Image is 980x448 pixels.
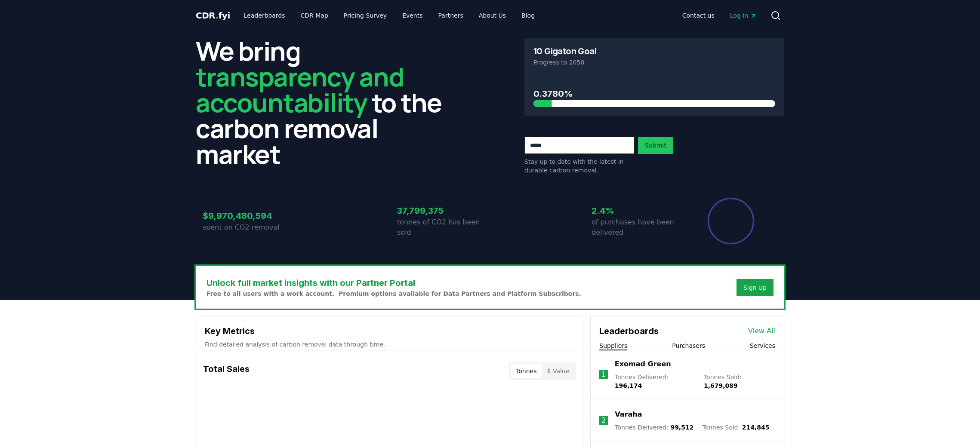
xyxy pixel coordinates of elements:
[237,8,292,23] a: Leaderboards
[206,289,581,298] p: Free to all users with a work account. Premium options available for Data Partners and Platform S...
[704,373,775,390] p: Tonnes Sold :
[742,424,770,431] span: 214,845
[592,217,684,238] p: of purchases have been delivered
[615,409,642,420] a: Varaha
[615,359,671,369] a: Exomad Green
[601,415,606,426] p: 2
[196,9,230,21] a: CDR.fyi
[196,38,456,167] h2: We bring to the carbon removal market
[542,364,575,378] button: $ Value
[723,8,764,23] a: Log in
[533,87,775,100] h3: 0.3780%
[638,137,673,154] button: Submit
[515,8,542,23] a: Blog
[592,204,684,217] h3: 2.4%
[615,382,642,389] span: 196,174
[337,8,394,23] a: Pricing Survey
[196,59,404,120] span: transparency and accountability
[205,340,574,349] p: Find detailed analysis of carbon removal data through time.
[599,341,627,350] button: Suppliers
[599,325,659,338] h3: Leaderboards
[615,373,695,390] p: Tonnes Delivered :
[743,283,767,292] a: Sign Up
[203,362,250,380] h3: Total Sales
[511,364,542,378] button: Tonnes
[672,341,705,350] button: Purchasers
[431,8,470,23] a: Partners
[704,382,738,389] span: 1,679,089
[533,47,596,55] h3: 10 Gigaton Goal
[750,341,775,350] button: Services
[730,11,757,20] span: Log in
[675,8,721,23] a: Contact us
[206,276,581,289] h3: Unlock full market insights with our Partner Portal
[196,10,230,21] span: CDR fyi
[524,157,635,175] p: Stay up to date with the latest in durable carbon removal.
[472,8,513,23] a: About Us
[601,369,606,380] p: 1
[702,423,769,432] p: Tonnes Sold :
[533,58,775,67] p: Progress to 2050
[675,8,764,23] nav: Main
[203,209,296,222] h3: $9,970,480,594
[397,217,490,238] p: tonnes of CO2 has been sold
[707,197,755,245] div: Percentage of sales delivered
[615,423,693,432] p: Tonnes Delivered :
[237,8,542,23] nav: Main
[748,326,775,336] a: View All
[205,325,574,338] h3: Key Metrics
[395,8,429,23] a: Events
[216,10,219,21] span: .
[670,424,693,431] span: 99,512
[203,222,296,233] p: spent on CO2 removal
[737,279,774,296] button: Sign Up
[294,8,335,23] a: CDR Map
[397,204,490,217] h3: 37,799,375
